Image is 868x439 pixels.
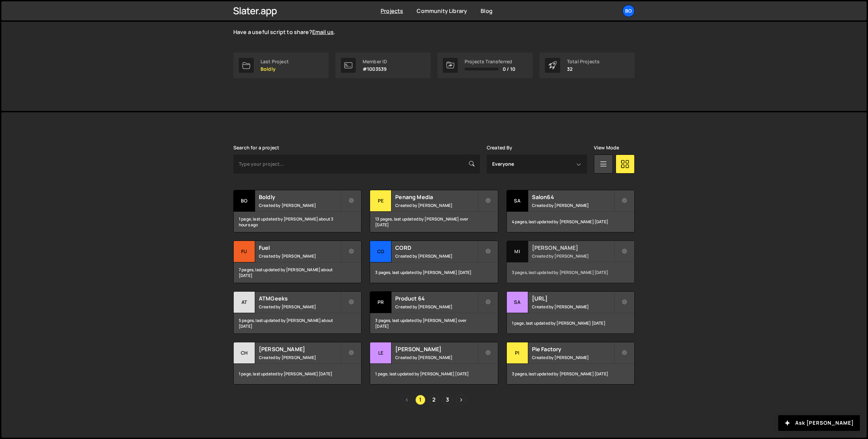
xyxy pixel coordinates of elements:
[429,395,439,405] a: Page 2
[259,355,341,360] small: Created by [PERSON_NAME]
[234,292,255,313] div: AT
[506,190,635,232] a: Sa Salon64 Created by [PERSON_NAME] 4 pages, last updated by [PERSON_NAME] [DATE]
[443,395,453,405] a: Page 3
[507,364,634,384] div: 3 pages, last updated by [PERSON_NAME] [DATE]
[370,291,498,334] a: Pr Product 64 Created by [PERSON_NAME] 3 pages, last updated by [PERSON_NAME] over [DATE]
[370,190,498,232] a: Pe Penang Media Created by [PERSON_NAME] 13 pages, last updated by [PERSON_NAME] over [DATE]
[381,7,403,15] a: Projects
[233,342,362,385] a: CH [PERSON_NAME] Created by [PERSON_NAME] 1 page, last updated by [PERSON_NAME] [DATE]
[363,59,387,64] div: Member ID
[395,193,477,201] h2: Penang Media
[507,241,528,262] div: Mi
[456,395,466,405] a: Next page
[506,241,635,283] a: Mi [PERSON_NAME] Created by [PERSON_NAME] 3 pages, last updated by [PERSON_NAME] [DATE]
[507,262,634,283] div: 3 pages, last updated by [PERSON_NAME] [DATE]
[567,66,600,72] p: 32
[312,28,334,36] a: Email us
[507,190,528,212] div: Sa
[259,193,341,201] h2: Boldly
[532,244,614,251] h2: [PERSON_NAME]
[395,345,477,353] h2: [PERSON_NAME]
[259,244,341,251] h2: Fuel
[370,212,498,232] div: 13 pages, last updated by [PERSON_NAME] over [DATE]
[233,395,635,405] div: Pagination
[395,295,477,302] h2: Product 64
[507,212,634,232] div: 4 pages, last updated by [PERSON_NAME] [DATE]
[370,313,498,334] div: 3 pages, last updated by [PERSON_NAME] over [DATE]
[233,291,362,334] a: AT ATMGeeks Created by [PERSON_NAME] 5 pages, last updated by [PERSON_NAME] about [DATE]
[465,59,515,64] div: Projects Transferred
[370,241,391,262] div: CO
[261,66,289,72] p: Boldly
[395,202,477,208] small: Created by [PERSON_NAME]
[507,292,528,313] div: SA
[259,304,341,310] small: Created by [PERSON_NAME]
[363,66,387,72] p: #1003539
[370,241,498,283] a: CO CORD Created by [PERSON_NAME] 3 pages, last updated by [PERSON_NAME] [DATE]
[233,52,329,78] a: Last Project Boldly
[234,313,361,334] div: 5 pages, last updated by [PERSON_NAME] about [DATE]
[532,193,614,201] h2: Salon64
[234,342,255,364] div: CH
[395,244,477,251] h2: CORD
[417,7,467,15] a: Community Library
[370,364,498,384] div: 1 page, last updated by [PERSON_NAME] [DATE]
[567,59,600,64] div: Total Projects
[259,253,341,259] small: Created by [PERSON_NAME]
[532,253,614,259] small: Created by [PERSON_NAME]
[370,292,391,313] div: Pr
[370,342,391,364] div: Le
[778,415,860,431] button: Ask [PERSON_NAME]
[370,190,391,212] div: Pe
[532,304,614,310] small: Created by [PERSON_NAME]
[622,5,635,17] a: Bo
[234,212,361,232] div: 1 page, last updated by [PERSON_NAME] about 3 hours ago
[259,202,341,208] small: Created by [PERSON_NAME]
[233,190,362,232] a: Bo Boldly Created by [PERSON_NAME] 1 page, last updated by [PERSON_NAME] about 3 hours ago
[532,345,614,353] h2: Pie Factory
[395,304,477,310] small: Created by [PERSON_NAME]
[532,295,614,302] h2: [URL]
[233,155,480,174] input: Type your project...
[395,355,477,360] small: Created by [PERSON_NAME]
[370,262,498,283] div: 3 pages, last updated by [PERSON_NAME] [DATE]
[507,342,528,364] div: Pi
[370,342,498,385] a: Le [PERSON_NAME] Created by [PERSON_NAME] 1 page, last updated by [PERSON_NAME] [DATE]
[234,262,361,283] div: 7 pages, last updated by [PERSON_NAME] about [DATE]
[395,253,477,259] small: Created by [PERSON_NAME]
[233,145,279,150] label: Search for a project
[594,145,619,150] label: View Mode
[507,313,634,334] div: 1 page, last updated by [PERSON_NAME] [DATE]
[234,190,255,212] div: Bo
[506,291,635,334] a: SA [URL] Created by [PERSON_NAME] 1 page, last updated by [PERSON_NAME] [DATE]
[234,241,255,262] div: Fu
[259,345,341,353] h2: [PERSON_NAME]
[233,241,362,283] a: Fu Fuel Created by [PERSON_NAME] 7 pages, last updated by [PERSON_NAME] about [DATE]
[487,145,513,150] label: Created By
[481,7,493,15] a: Blog
[259,295,341,302] h2: ATMGeeks
[261,59,289,64] div: Last Project
[532,202,614,208] small: Created by [PERSON_NAME]
[234,364,361,384] div: 1 page, last updated by [PERSON_NAME] [DATE]
[532,355,614,360] small: Created by [PERSON_NAME]
[503,66,515,72] span: 0 / 10
[506,342,635,385] a: Pi Pie Factory Created by [PERSON_NAME] 3 pages, last updated by [PERSON_NAME] [DATE]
